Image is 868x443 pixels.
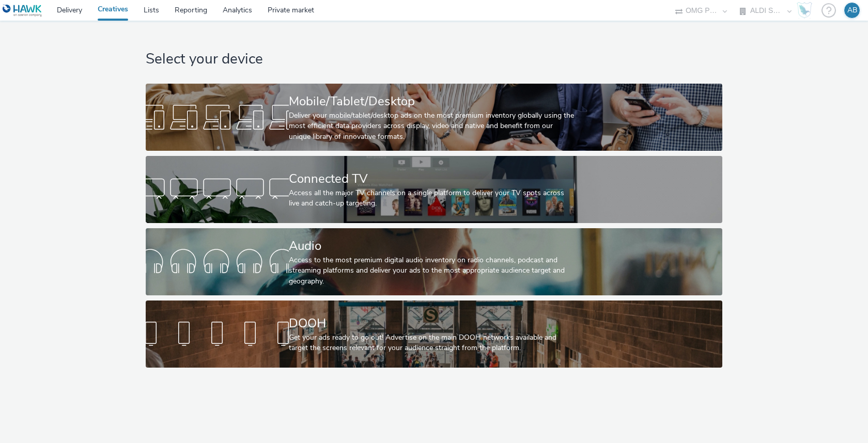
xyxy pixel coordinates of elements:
a: Hawk Academy [797,2,816,19]
div: Audio [289,237,575,255]
div: AB [847,3,857,18]
img: undefined Logo [3,4,42,17]
div: Access to the most premium digital audio inventory on radio channels, podcast and streaming platf... [289,255,575,287]
div: Access all the major TV channels on a single platform to deliver your TV spots across live and ca... [289,188,575,209]
a: Connected TVAccess all the major TV channels on a single platform to deliver your TV spots across... [146,156,722,223]
h1: Select your device [146,50,722,69]
a: DOOHGet your ads ready to go out! Advertise on the main DOOH networks available and target the sc... [146,300,722,368]
img: Hawk Academy [797,2,812,19]
div: Deliver your mobile/tablet/desktop ads on the most premium inventory globally using the most effi... [289,110,575,142]
a: AudioAccess to the most premium digital audio inventory on radio channels, podcast and streaming ... [146,228,722,295]
div: Connected TV [289,170,575,188]
div: Get your ads ready to go out! Advertise on the main DOOH networks available and target the screen... [289,333,575,354]
div: DOOH [289,314,575,333]
a: Mobile/Tablet/DesktopDeliver your mobile/tablet/desktop ads on the most premium inventory globall... [146,84,722,151]
div: Mobile/Tablet/Desktop [289,92,575,110]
